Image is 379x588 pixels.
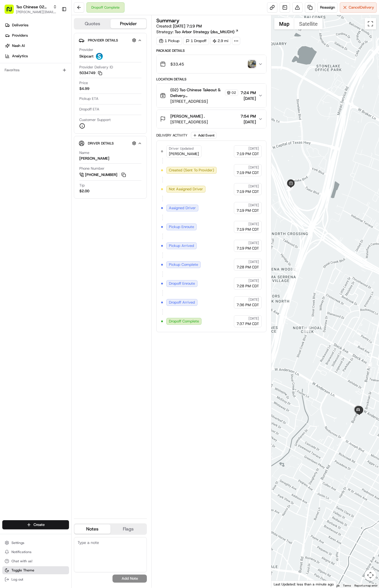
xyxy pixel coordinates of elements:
span: • [76,89,78,93]
div: Strategy: [156,29,239,35]
img: Wisdom Oko [6,99,15,110]
span: 7:19 PM CDT [236,227,259,232]
div: We're available if you need us! [26,60,79,65]
span: [PHONE_NUMBER] [85,172,117,177]
img: photo_proof_of_delivery image [248,60,256,68]
a: Providers [2,31,71,40]
img: 1736555255976-a54dd68f-1ca7-489b-9aae-adbdc363a1c4 [11,104,16,109]
a: Nash AI [2,41,71,50]
button: Tso Chinese 02 Arbor [16,4,51,10]
button: Provider Details [79,35,142,45]
span: Tip [79,183,85,188]
div: Package Details [156,48,267,53]
span: $4.99 [79,86,89,91]
span: [STREET_ADDRESS] [170,98,238,104]
div: 1 Pickup [156,37,182,45]
button: Add Event [191,132,216,139]
button: Reassign [317,2,337,13]
span: Settings [11,541,24,545]
div: Delivery Activity [156,133,187,138]
span: 7:37 PM CDT [236,321,259,326]
h3: Summary [156,18,179,23]
span: Tso Arbor Strategy (dss_MtiJDH) [175,29,234,35]
span: Pickup Complete [169,262,198,267]
div: [PERSON_NAME] [79,156,109,161]
span: Cancel Delivery [349,5,374,10]
button: $33.45photo_proof_of_delivery image [157,55,266,73]
div: 3 [287,185,293,191]
span: [DATE] 7:19 PM [173,23,202,29]
span: Pickup Enroute [169,224,194,229]
span: [STREET_ADDRESS] [170,119,208,125]
span: API Documentation [54,128,92,134]
span: [DATE] [248,260,259,264]
div: 4 [286,183,292,189]
span: • [62,104,64,109]
span: [PERSON_NAME] . [170,113,205,119]
span: Reassign [320,5,335,10]
span: [DATE] [248,146,259,151]
button: Settings [2,539,69,547]
button: Driver Details [79,138,142,148]
span: Knowledge Base [11,128,44,134]
div: Start new chat [26,55,94,60]
span: 7:19 PM CDT [236,246,259,251]
button: Chat with us! [2,557,69,565]
span: Not Assigned Driver [169,187,203,192]
button: Map camera controls [365,569,376,581]
span: Provider Details [88,38,118,43]
span: Phone Number [79,166,104,171]
span: Price [79,80,88,86]
span: 7:19 PM CDT [236,151,259,157]
span: [DATE] [80,89,91,93]
div: 1 Dropoff [183,37,209,45]
span: Pickup ETA [79,96,98,101]
span: Pickup Arrived [169,243,194,248]
span: Create [33,522,45,527]
span: [DATE] [248,222,259,226]
button: See all [89,73,104,80]
span: [DATE] [248,184,259,189]
div: 6 [304,326,310,332]
a: Powered byPylon [40,142,69,146]
span: Nash AI [12,43,25,48]
div: 7 [366,362,372,369]
span: (02) Tso Chinese Takeout & Delivery [GEOGRAPHIC_DATA] [GEOGRAPHIC_DATA] Crossing Manager [170,87,224,98]
img: Google [273,580,292,588]
button: Notifications [2,548,69,556]
a: 💻API Documentation [46,126,94,136]
button: Quotes [74,19,110,28]
span: Provider Delivery ID [79,65,113,70]
img: Nash [6,6,17,17]
a: Deliveries [2,21,71,30]
span: [DATE] [240,96,256,101]
a: Analytics [2,52,71,61]
img: 1736555255976-a54dd68f-1ca7-489b-9aae-adbdc363a1c4 [6,55,16,65]
span: Notifications [11,550,31,554]
span: 7:24 PM [240,90,256,96]
a: [PHONE_NUMBER] [79,172,127,178]
span: 7:54 PM [240,113,256,119]
span: [DATE] [65,104,77,109]
span: Created (Sent To Provider) [169,168,214,173]
div: 📗 [6,128,10,133]
div: 5 [291,266,298,272]
span: 7:19 PM CDT [236,189,259,194]
button: Show street map [274,18,294,29]
span: Driver Updated [169,146,194,151]
div: Last Updated: less than a minute ago [271,581,336,588]
span: [DATE] [240,119,256,125]
span: 7:19 PM CDT [236,208,259,213]
span: Pylon [57,142,69,146]
img: profile_skipcart_partner.png [96,53,103,60]
button: Start new chat [97,56,104,63]
button: Create [2,520,69,529]
button: (02) Tso Chinese Takeout & Delivery [GEOGRAPHIC_DATA] [GEOGRAPHIC_DATA] Crossing Manager02[STREET... [157,84,266,108]
span: Log out [11,577,23,582]
div: 2.9 mi [210,37,231,45]
span: Dropoff Arrived [169,300,195,305]
span: Driver Details [88,141,114,146]
button: Show satellite imagery [294,18,323,29]
span: 7:36 PM CDT [236,302,259,308]
span: [PERSON_NAME][EMAIL_ADDRESS][DOMAIN_NAME] [16,10,57,14]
